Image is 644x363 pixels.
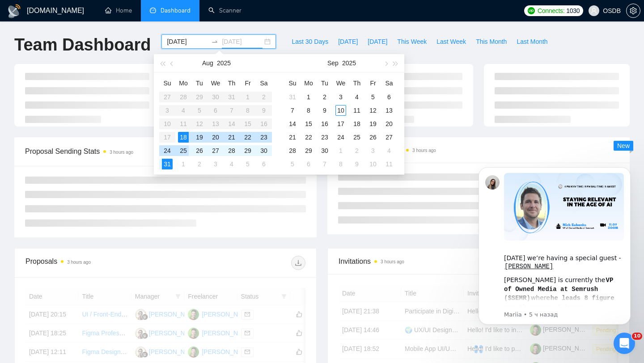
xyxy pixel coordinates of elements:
th: Mo [175,76,191,90]
div: 23 [258,132,269,143]
div: 25 [352,132,362,143]
span: [DATE] [368,37,387,46]
div: 23 [319,132,330,143]
div: 2 [194,159,205,169]
span: user [591,8,597,14]
td: 2025-09-06 [256,157,272,171]
div: 24 [162,145,173,156]
td: 2025-10-02 [349,144,365,157]
button: Last Month [512,34,552,49]
button: Sep [327,54,339,72]
td: 2025-10-05 [284,157,301,171]
div: 17 [335,118,346,129]
span: Invitations [339,256,619,267]
div: Proposals [25,256,165,270]
h1: Team Dashboard [14,34,151,55]
div: 26 [194,145,205,156]
span: to [211,38,218,45]
div: 29 [303,145,314,156]
td: 2025-08-31 [284,90,301,104]
div: 21 [226,132,237,143]
td: 2025-08-25 [175,144,191,157]
th: Fr [365,76,381,90]
button: 2025 [342,54,356,72]
td: 2025-08-26 [191,144,208,157]
th: Tu [191,76,208,90]
td: 2025-10-03 [365,144,381,157]
div: 31 [162,159,173,169]
span: Scanner Breakdown [338,144,619,156]
div: 22 [303,132,314,143]
td: 2025-09-23 [317,131,333,144]
td: 2025-09-20 [381,117,397,131]
a: setting [626,7,640,14]
td: 2025-09-19 [365,117,381,131]
td: 2025-09-27 [381,131,397,144]
td: 2025-08-29 [240,144,256,157]
span: setting [627,7,640,14]
td: 2025-08-30 [256,144,272,157]
td: 2025-09-24 [333,131,349,144]
th: Tu [317,76,333,90]
th: Th [349,76,365,90]
div: 8 [335,159,346,169]
td: 2025-10-11 [381,157,397,171]
div: 4 [226,159,237,169]
td: 2025-09-15 [301,117,317,131]
td: 2025-08-23 [256,131,272,144]
td: 2025-10-10 [365,157,381,171]
th: Su [159,76,175,90]
td: 2025-09-03 [208,157,224,171]
button: This Week [392,34,432,49]
td: 2025-09-08 [301,104,317,117]
div: 22 [242,132,253,143]
div: 6 [303,159,314,169]
th: Sa [381,76,397,90]
td: 2025-10-09 [349,157,365,171]
th: Fr [240,76,256,90]
th: We [333,76,349,90]
div: 10 [368,159,378,169]
td: 2025-09-26 [365,131,381,144]
td: 2025-09-30 [317,144,333,157]
div: 30 [258,145,269,156]
div: 30 [319,145,330,156]
div: 11 [384,159,394,169]
td: 2025-09-11 [349,104,365,117]
td: 2025-09-01 [175,157,191,171]
div: 10 [335,105,346,116]
td: 2025-09-28 [284,144,301,157]
div: 24 [335,132,346,143]
td: 2025-09-07 [284,104,301,117]
td: 2025-09-02 [317,90,333,104]
div: 3 [335,92,346,102]
div: 1 [335,145,346,156]
td: 2025-09-17 [333,117,349,131]
time: 3 hours ago [381,259,404,264]
td: 2025-09-16 [317,117,333,131]
div: 13 [384,105,394,116]
div: 9 [319,105,330,116]
button: setting [626,4,640,18]
th: Sa [256,76,272,90]
div: 20 [384,118,394,129]
td: 2025-09-18 [349,117,365,131]
td: 2025-08-21 [224,131,240,144]
td: 2025-09-14 [284,117,301,131]
button: Aug [202,54,213,72]
button: [DATE] [333,34,363,49]
td: 2025-09-22 [301,131,317,144]
th: Mo [301,76,317,90]
div: 5 [242,159,253,169]
iframe: Intercom notifications сообщение [465,159,644,330]
td: 2025-09-13 [381,104,397,117]
td: 2025-09-06 [381,90,397,104]
div: 8 [303,105,314,116]
td: 2025-08-28 [224,144,240,157]
span: New [617,142,630,149]
button: [DATE] [363,34,392,49]
span: 1030 [566,6,580,16]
